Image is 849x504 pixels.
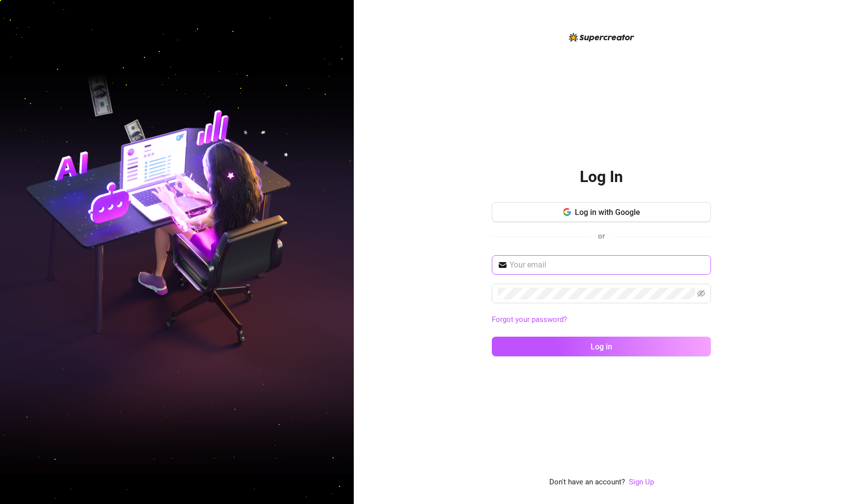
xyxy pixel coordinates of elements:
span: or [598,232,605,240]
button: Log in [492,337,711,356]
h2: Log In [580,167,623,187]
span: eye-invisible [697,290,705,297]
span: Don't have an account? [549,477,625,488]
button: Log in with Google [492,202,711,222]
span: Log in [591,342,612,351]
a: Forgot your password? [492,314,711,326]
a: Sign Up [629,477,654,488]
a: Forgot your password? [492,315,567,324]
img: logo-BBDzfeDw.svg [569,33,634,42]
a: Sign Up [629,477,654,486]
input: Your email [509,259,705,271]
span: Log in with Google [575,208,640,217]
